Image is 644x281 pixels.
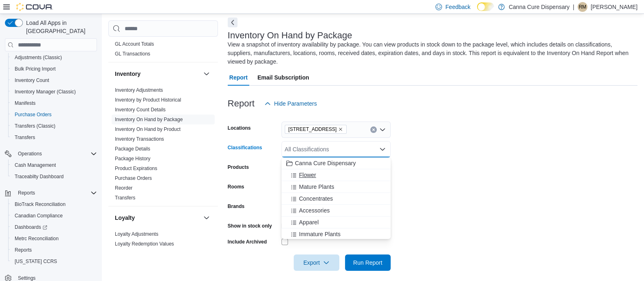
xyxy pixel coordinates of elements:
[115,195,135,201] span: Transfers
[8,171,100,182] button: Traceabilty Dashboard
[115,241,174,247] span: Loyalty Redemption Values
[115,214,200,222] button: Loyalty
[202,69,211,79] button: Inventory
[299,183,334,191] span: Mature Plants
[294,254,339,271] button: Export
[281,181,391,193] button: Mature Plants
[115,97,181,103] a: Inventory by Product Historical
[228,164,249,170] label: Products
[15,134,35,141] span: Transfers
[11,257,60,266] a: [US_STATE] CCRS
[285,125,347,134] span: 1919-B NW Cache Rd
[11,110,55,119] a: Purchase Orders
[115,146,150,152] span: Package Details
[281,169,391,181] button: Flower
[115,175,152,181] span: Purchase Orders
[115,155,150,162] span: Package History
[11,245,35,255] a: Reports
[288,125,337,133] span: [STREET_ADDRESS]
[115,70,200,78] button: Inventory
[228,184,244,190] label: Rooms
[115,51,150,57] a: GL Transactions
[115,97,181,103] span: Inventory by Product Historical
[8,52,100,63] button: Adjustments (Classic)
[228,144,262,151] label: Classifications
[11,211,66,221] a: Canadian Compliance
[115,136,164,142] span: Inventory Transactions
[8,109,100,120] button: Purchase Orders
[108,85,218,206] div: Inventory
[228,125,251,131] label: Locations
[11,199,97,209] span: BioTrack Reconciliation
[353,259,382,267] span: Run Report
[8,120,100,132] button: Transfers (Classic)
[108,39,218,62] div: Finance
[115,146,150,152] a: Package Details
[15,77,49,84] span: Inventory Count
[15,235,59,242] span: Metrc Reconciliation
[11,172,67,181] a: Traceabilty Dashboard
[281,205,391,217] button: Accessories
[115,87,163,93] a: Inventory Adjustments
[15,258,57,265] span: [US_STATE] CCRS
[15,212,63,219] span: Canadian Compliance
[11,160,97,170] span: Cash Management
[16,3,53,11] img: Cova
[15,149,97,159] span: Operations
[115,116,183,123] span: Inventory On Hand by Package
[11,133,38,142] a: Transfers
[8,159,100,171] button: Cash Management
[115,175,152,181] a: Purchase Orders
[15,100,35,106] span: Manifests
[11,234,97,243] span: Metrc Reconciliation
[228,203,244,210] label: Brands
[299,230,341,238] span: Immature Plants
[18,150,42,157] span: Operations
[379,126,386,133] button: Open list of options
[18,190,35,196] span: Reports
[115,117,183,122] a: Inventory On Hand by Package
[115,231,158,237] span: Loyalty Adjustments
[115,70,141,78] h3: Inventory
[202,213,211,223] button: Loyalty
[15,173,64,180] span: Traceabilty Dashboard
[11,98,97,108] span: Manifests
[261,95,320,112] button: Hide Parameters
[11,199,69,209] a: BioTrack Reconciliation
[477,2,494,11] input: Dark Mode
[578,2,587,12] div: Rogelio Mitchell
[15,123,55,129] span: Transfers (Classic)
[115,195,135,201] a: Transfers
[15,149,45,159] button: Operations
[15,188,97,198] span: Reports
[228,99,255,108] h3: Report
[115,106,166,113] span: Inventory Count Details
[445,3,470,11] span: Feedback
[15,111,52,118] span: Purchase Orders
[379,146,386,153] button: Close list of options
[115,51,150,57] span: GL Transactions
[8,132,100,143] button: Transfers
[11,87,97,97] span: Inventory Manager (Classic)
[11,64,59,74] a: Bulk Pricing Import
[115,214,135,222] h3: Loyalty
[115,41,154,47] a: GL Account Totals
[299,171,316,179] span: Flower
[15,188,38,198] button: Reports
[11,53,97,62] span: Adjustments (Classic)
[228,239,267,245] label: Include Archived
[295,159,356,167] span: Canna Cure Dispensary
[15,162,56,168] span: Cash Management
[11,121,97,131] span: Transfers (Classic)
[15,89,76,95] span: Inventory Manager (Classic)
[8,86,100,97] button: Inventory Manager (Classic)
[11,172,97,181] span: Traceabilty Dashboard
[370,126,377,133] button: Clear input
[115,87,163,93] span: Inventory Adjustments
[11,121,59,131] a: Transfers (Classic)
[8,63,100,75] button: Bulk Pricing Import
[11,257,97,266] span: Washington CCRS
[228,40,633,66] div: View a snapshot of inventory availability by package. You can view products in stock down to the ...
[2,187,100,199] button: Reports
[8,199,100,210] button: BioTrack Reconciliation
